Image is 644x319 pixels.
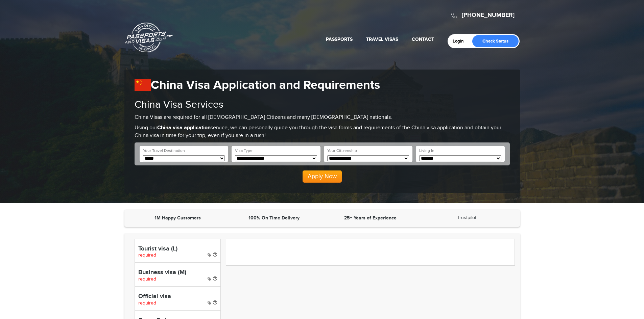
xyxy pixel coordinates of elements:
span: required [138,276,156,282]
label: Your Travel Destination [143,148,185,154]
a: Check Status [472,35,519,47]
strong: China visa application [157,125,211,131]
strong: 25+ Years of Experience [344,215,397,221]
a: [PHONE_NUMBER] [462,11,515,19]
a: Login [453,38,469,44]
h4: Official visa [138,293,217,300]
h4: Business visa (M) [138,269,217,276]
a: Travel Visas [366,36,398,42]
label: Your Citizenship [327,148,357,154]
span: required [138,300,156,306]
span: required [138,252,156,258]
strong: 100% On Time Delivery [248,215,300,221]
a: Passports [326,36,353,42]
a: Contact [412,36,434,42]
label: Living In [419,148,434,154]
p: China Visas are required for all [DEMOGRAPHIC_DATA] Citizens and many [DEMOGRAPHIC_DATA] nationals. [135,114,510,122]
h1: China Visa Application and Requirements [135,78,510,92]
i: Paper Visa [208,301,211,305]
h2: China Visa Services [135,99,510,110]
a: Passports & [DOMAIN_NAME] [125,22,173,53]
i: Paper Visa [208,277,211,282]
strong: 1M Happy Customers [154,215,201,221]
p: Using our service, we can personally guide you through the visa forms and requirements of the Chi... [135,124,510,140]
a: Trustpilot [457,215,476,220]
h4: Tourist visa (L) [138,246,217,252]
label: Visa Type [235,148,253,154]
i: Paper Visa [208,253,211,258]
button: Apply Now [303,170,342,183]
